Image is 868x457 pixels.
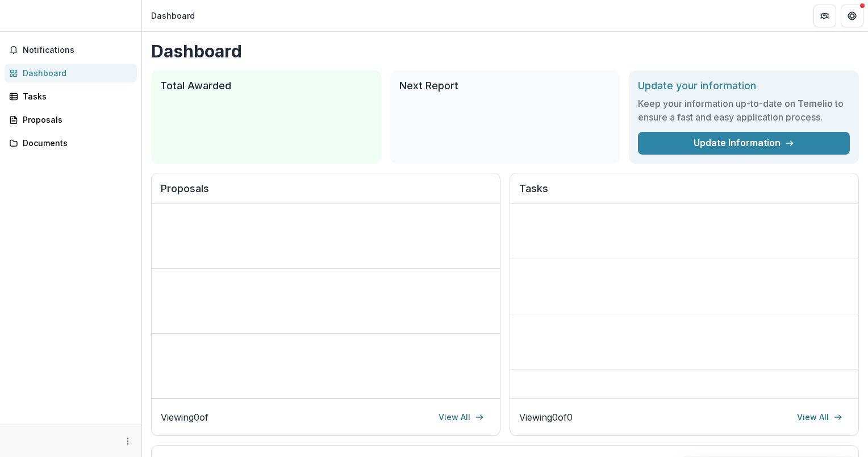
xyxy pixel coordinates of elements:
[790,408,849,426] a: View All
[23,90,128,102] div: Tasks
[638,97,850,124] h3: Keep your information up-to-date on Temelio to ensure a fast and easy application process.
[5,134,137,152] a: Documents
[432,408,491,426] a: View All
[23,67,128,79] div: Dashboard
[638,132,850,155] a: Update Information
[147,7,199,24] nav: breadcrumb
[5,64,137,82] a: Dashboard
[160,80,372,92] h2: Total Awarded
[841,5,863,27] button: Get Help
[813,5,836,27] button: Partners
[151,41,859,61] h1: Dashboard
[151,10,195,22] div: Dashboard
[23,137,128,149] div: Documents
[5,87,137,106] a: Tasks
[519,410,573,424] p: Viewing 0 of 0
[23,114,128,126] div: Proposals
[23,45,132,55] span: Notifications
[121,434,135,448] button: More
[638,80,850,92] h2: Update your information
[161,410,208,424] p: Viewing 0 of
[519,182,849,204] h2: Tasks
[5,110,137,129] a: Proposals
[399,80,611,92] h2: Next Report
[161,182,491,204] h2: Proposals
[5,41,137,59] button: Notifications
